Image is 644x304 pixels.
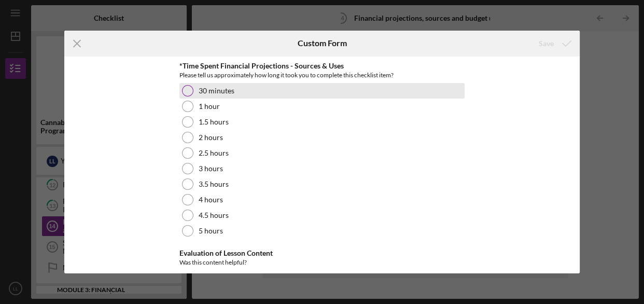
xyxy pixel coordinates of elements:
h6: Custom Form [298,38,347,48]
div: *Time Spent Financial Projections - Sources & Uses [179,62,465,70]
label: 1.5 hours [199,118,229,126]
label: 5 hours [199,227,223,235]
label: 4 hours [199,196,223,204]
button: Save [528,33,580,54]
div: Evaluation of Lesson Content [179,249,465,257]
label: 2 hours [199,133,223,142]
label: 3.5 hours [199,180,229,188]
label: 3 hours [199,164,223,173]
label: 4.5 hours [199,211,229,219]
label: 30 minutes [199,87,234,95]
div: Save [539,33,554,54]
label: 1 hour [199,102,220,110]
div: Please tell us approximately how long it took you to complete this checklist item? [179,70,465,80]
div: Was this content helpful? [179,257,465,270]
label: 2.5 hours [199,149,229,157]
